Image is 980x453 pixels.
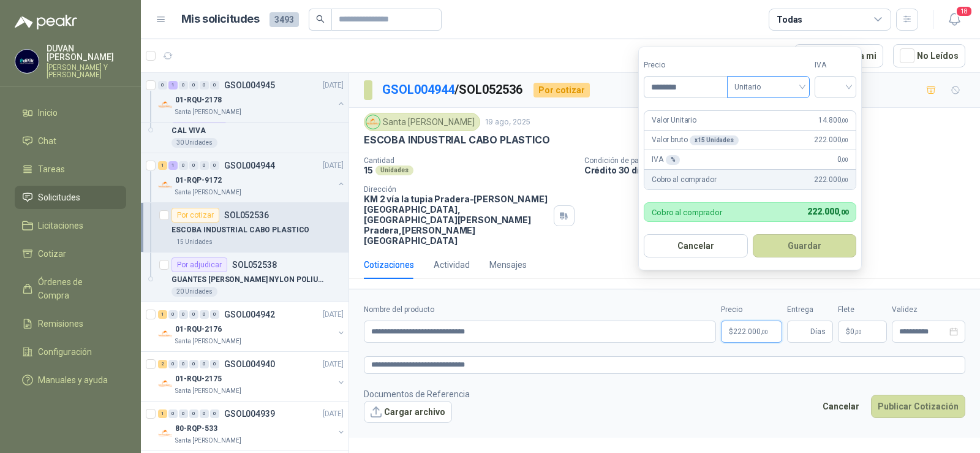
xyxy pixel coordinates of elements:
a: Tareas [15,158,126,181]
div: 0 [179,81,188,89]
p: [DATE] [323,80,344,91]
p: [DATE] [323,160,344,172]
p: Valor Unitario [652,115,696,126]
span: ,00 [761,329,768,335]
span: 3493 [269,12,299,27]
button: Cancelar [816,395,866,418]
div: 1 [168,81,178,89]
a: Solicitudes [15,186,126,209]
span: Tareas [38,162,65,176]
a: Por adjudicarSOL052538GUANTES [PERSON_NAME] NYLON POLIURETANO SAFETY20 Unidades [141,253,349,302]
p: Valor bruto [652,134,739,146]
div: 0 [200,161,209,170]
div: 0 [179,310,188,319]
span: Cotizar [38,247,66,261]
button: Asignado a mi [794,44,883,67]
span: Inicio [38,106,58,120]
div: Por adjudicar [171,257,227,272]
a: Por cotizarSOL052536ESCOBA INDUSTRIAL CABO PLASTICO15 Unidades [141,203,349,253]
h1: Mis solicitudes [181,10,260,28]
div: 0 [168,310,178,319]
div: 0 [210,409,219,418]
div: Santa [PERSON_NAME] [364,113,480,131]
button: Cargar archivo [364,401,452,423]
p: 01-RQU-2175 [175,373,222,385]
div: 0 [179,360,188,368]
span: 14.800 [818,115,848,126]
span: Remisiones [38,317,83,330]
p: GSOL004944 [224,161,275,170]
div: 1 [158,310,167,319]
img: Logo peakr [15,15,77,29]
img: Company Logo [366,115,380,129]
div: Cotizaciones [364,258,414,272]
div: 0 [210,360,219,368]
span: 222.000 [807,207,848,216]
a: 2 0 0 0 0 0 GSOL004940[DATE] Company Logo01-RQU-2175Santa [PERSON_NAME] [158,357,346,396]
span: Licitaciones [38,219,83,232]
p: 19 ago, 2025 [485,116,530,128]
span: Manuales y ayuda [38,373,108,387]
span: $ [846,328,850,335]
div: 0 [189,310,198,319]
p: Santa [PERSON_NAME] [175,386,241,396]
button: Publicar Cotización [871,395,965,418]
img: Company Logo [158,97,173,112]
div: 0 [179,409,188,418]
span: 222.000 [814,134,848,146]
div: 20 Unidades [171,287,217,297]
div: 0 [200,409,209,418]
span: Solicitudes [38,191,80,204]
p: GSOL004939 [224,409,275,418]
a: Chat [15,129,126,153]
div: 0 [210,81,219,89]
label: Flete [838,304,887,316]
div: 0 [189,81,198,89]
p: GSOL004945 [224,81,275,89]
span: ,00 [841,177,848,183]
p: SOL052536 [224,211,269,219]
p: DUVAN [PERSON_NAME] [47,44,126,61]
label: Precio [721,304,782,316]
div: 0 [210,310,219,319]
p: 01-RQU-2178 [175,94,222,106]
p: Documentos de Referencia [364,387,470,401]
label: IVA [815,59,856,71]
span: ,00 [839,208,848,216]
div: 15 Unidades [171,237,217,247]
p: 01-RQU-2176 [175,324,222,335]
span: Unitario [734,78,802,96]
span: Configuración [38,345,92,359]
p: Santa [PERSON_NAME] [175,436,241,446]
div: 1 [158,409,167,418]
div: 0 [200,310,209,319]
a: Manuales y ayuda [15,368,126,392]
p: $ 0,00 [838,321,887,343]
a: Órdenes de Compra [15,270,126,307]
button: No Leídos [893,44,965,67]
p: Dirección [364,185,549,194]
p: Crédito 30 días [584,165,975,175]
p: GSOL004942 [224,310,275,319]
a: 1 1 0 0 0 0 GSOL004944[DATE] Company Logo01-RQP-9172Santa [PERSON_NAME] [158,158,346,197]
a: Por adjudicarSOL052540CAL VIVA30 Unidades [141,104,349,153]
span: 222.000 [733,328,768,335]
a: Inicio [15,101,126,124]
div: 0 [189,360,198,368]
div: 1 [168,161,178,170]
p: Condición de pago [584,156,975,165]
p: Cobro al comprador [652,208,722,216]
div: Por cotizar [533,83,590,97]
div: Mensajes [489,258,527,272]
label: Nombre del producto [364,304,716,316]
a: Licitaciones [15,214,126,237]
img: Company Logo [158,376,173,391]
img: Company Logo [158,178,173,192]
span: search [316,15,325,23]
div: 0 [168,360,178,368]
a: 1 0 0 0 0 0 GSOL004942[DATE] Company Logo01-RQU-2176Santa [PERSON_NAME] [158,307,346,346]
p: 01-RQP-9172 [175,175,222,186]
p: [DATE] [323,309,344,321]
div: Unidades [375,166,413,175]
span: Órdenes de Compra [38,275,115,302]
